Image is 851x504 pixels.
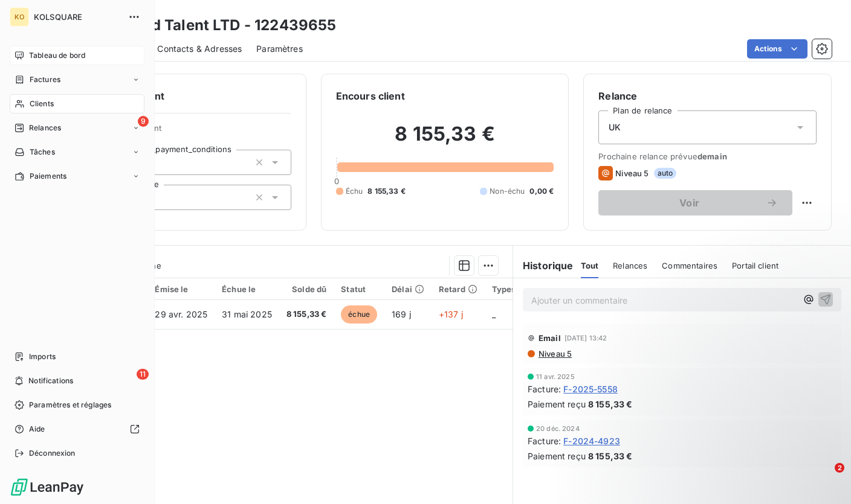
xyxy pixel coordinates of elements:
span: Niveau 5 [615,168,649,178]
h6: Relance [598,89,817,103]
span: 8 155,33 € [588,398,633,410]
span: Paramètres et réglages [29,400,111,410]
span: Niveau 5 [537,349,572,359]
span: échue [341,305,377,324]
span: 9 [138,116,149,127]
span: 2 [835,463,844,473]
span: 20 déc. 2024 [536,425,580,432]
button: Actions [747,39,807,59]
span: Non-échu [490,186,525,197]
input: Ajouter une valeur [152,157,161,168]
span: Notifications [28,375,73,386]
h6: Historique [513,258,574,273]
span: 0 [334,176,339,186]
span: Paramètres [256,43,303,55]
span: auto [654,168,677,179]
span: Paiement reçu [528,398,586,410]
a: Aide [10,419,144,439]
span: Commentaires [662,261,717,270]
span: Échu [346,186,363,197]
span: Imports [29,351,56,362]
span: 0,00 € [529,186,554,197]
span: F-2025-5558 [563,383,618,395]
div: Échue le [222,284,272,294]
span: 31 mai 2025 [222,309,272,319]
span: Tout [581,261,599,270]
h2: 8 155,33 € [336,122,554,158]
span: Portail client [732,261,778,270]
div: Solde dû [286,284,327,294]
span: F-2024-4923 [563,435,620,447]
span: [DATE] 13:42 [565,334,607,342]
span: 8 155,33 € [286,308,327,321]
img: Logo LeanPay [10,477,85,497]
span: Déconnexion [29,448,76,459]
div: KO [10,7,29,27]
span: 169 j [392,309,411,319]
span: Tableau de bord [29,50,85,61]
span: Propriétés Client [97,123,291,140]
span: Voir [613,198,766,208]
button: Voir [598,190,792,215]
iframe: Intercom notifications message [609,387,851,471]
div: Émise le [155,284,207,294]
h6: Encours client [336,89,405,103]
span: Tâches [30,147,55,158]
span: 8 155,33 € [588,450,633,462]
span: Aide [29,424,45,435]
span: Prochaine relance prévue [598,152,817,161]
span: demain [697,152,727,161]
div: Statut [341,284,377,294]
span: Facture : [528,383,561,395]
span: Facture : [528,435,561,447]
span: Factures [30,74,60,85]
span: 29 avr. 2025 [155,309,207,319]
div: Retard [439,284,477,294]
span: +137 j [439,309,463,319]
h6: Informations client [73,89,291,103]
span: Email [539,333,561,343]
span: 8 155,33 € [367,186,406,197]
span: _ [492,309,496,319]
span: KOLSQUARE [34,12,121,22]
span: 11 [137,369,149,380]
iframe: Intercom live chat [810,463,839,492]
span: UK [609,121,621,133]
span: Paiements [30,171,66,182]
span: Relances [29,123,61,133]
div: Délai [392,284,424,294]
span: Clients [30,98,54,109]
span: 11 avr. 2025 [536,373,575,380]
span: Contacts & Adresses [157,43,242,55]
h3: Wasted Talent LTD - 122439655 [106,14,336,36]
span: Relances [613,261,647,270]
div: Types de dépenses / revenus [492,284,607,294]
span: Paiement reçu [528,450,586,462]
